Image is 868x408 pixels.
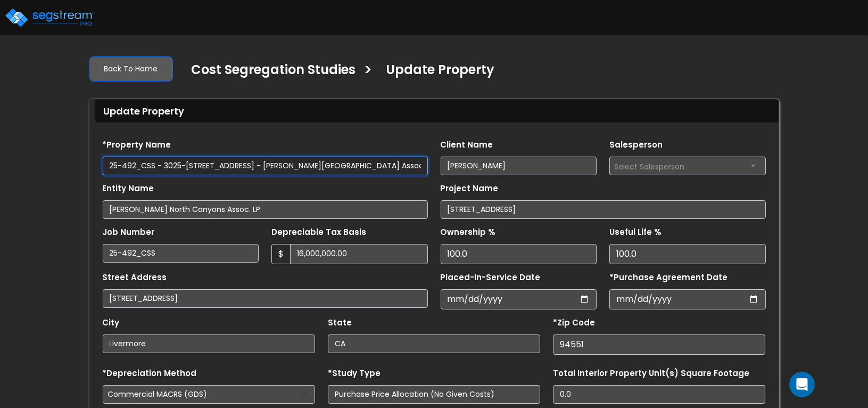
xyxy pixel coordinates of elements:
[103,368,197,380] label: *Depreciation Method
[184,62,356,85] a: Cost Segregation Studies
[103,289,428,308] input: Street Address
[386,62,495,80] h4: Update Property
[441,200,766,219] input: Project Name
[441,139,493,151] label: Client Name
[328,368,381,380] label: *Study Type
[103,139,171,151] label: *Property Name
[271,226,366,239] label: Depreciable Tax Basis
[609,289,766,309] input: Purchase Date
[103,226,155,239] label: Job Number
[4,7,95,28] img: logo_pro_r.png
[441,272,541,284] label: Placed-In-Service Date
[609,272,728,284] label: *Purchase Agreement Date
[441,183,499,195] label: Project Name
[290,244,428,264] input: 0.00
[609,244,766,264] input: Depreciation
[103,157,428,175] input: Property Name
[364,61,373,82] h3: >
[553,368,749,380] label: Total Interior Property Unit(s) Square Footage
[103,200,428,219] input: Entity Name
[103,183,154,195] label: Entity Name
[609,226,662,239] label: Useful Life %
[441,226,496,239] label: Ownership %
[103,272,167,284] label: Street Address
[614,161,684,172] span: Select Salesperson
[553,385,765,404] input: total square foot
[271,244,291,264] span: $
[103,317,120,329] label: City
[441,157,597,175] input: Client Name
[789,372,815,397] div: Open Intercom Messenger
[553,334,765,355] input: Zip Code
[89,56,173,81] a: Back To Home
[553,317,595,329] label: *Zip Code
[609,139,663,151] label: Salesperson
[192,62,356,80] h4: Cost Segregation Studies
[95,100,779,123] div: Update Property
[328,317,352,329] label: State
[378,62,495,85] a: Update Property
[441,244,597,264] input: Ownership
